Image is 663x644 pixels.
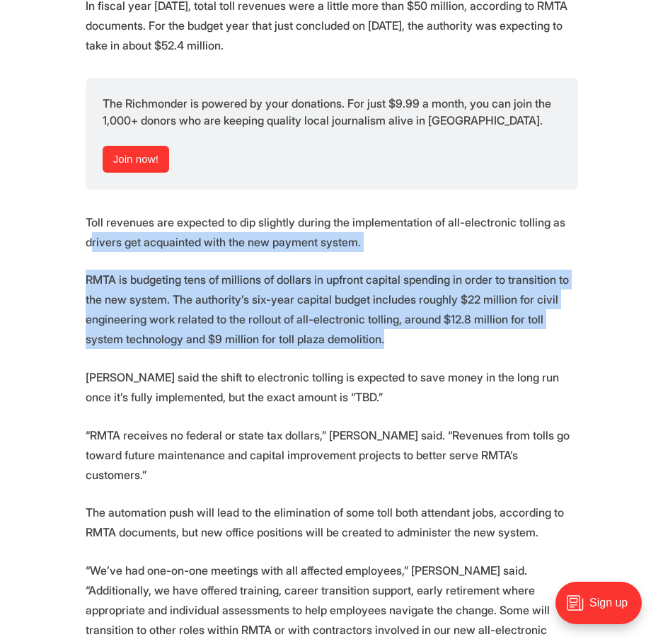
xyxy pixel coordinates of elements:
p: [PERSON_NAME] said the shift to electronic tolling is expected to save money in the long run once... [86,367,578,407]
span: The Richmonder is powered by your donations. For just $9.99 a month, you can join the 1,000+ dono... [103,96,554,127]
a: Join now! [103,146,170,173]
p: “RMTA receives no federal or state tax dollars,” [PERSON_NAME] said. “Revenues from tolls go towa... [86,425,578,485]
p: Toll revenues are expected to dip slightly during the implementation of all-electronic tolling as... [86,212,578,252]
iframe: portal-trigger [543,575,663,644]
p: RMTA is budgeting tens of millions of dollars in upfront capital spending in order to transition ... [86,270,578,349]
p: The automation push will lead to the elimination of some toll both attendant jobs, according to R... [86,502,578,542]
